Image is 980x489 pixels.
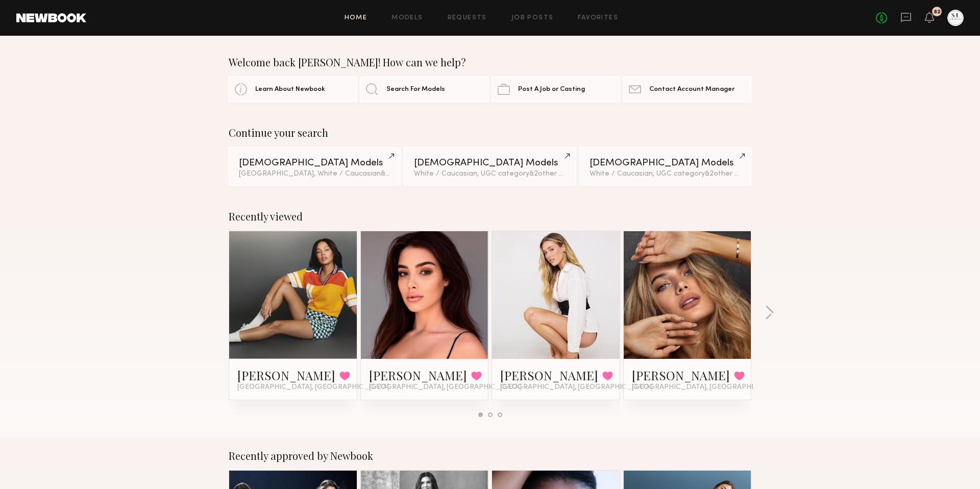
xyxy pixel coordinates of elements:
a: [DEMOGRAPHIC_DATA] Models[GEOGRAPHIC_DATA], White / Caucasian&4other filters [229,147,401,186]
span: Post A Job or Casting [518,86,585,93]
a: [PERSON_NAME] [500,367,598,383]
a: [DEMOGRAPHIC_DATA] ModelsWhite / Caucasian, UGC category&2other filters [579,147,751,186]
span: Learn About Newbook [255,86,325,93]
span: [GEOGRAPHIC_DATA], [GEOGRAPHIC_DATA] [500,383,652,392]
span: [GEOGRAPHIC_DATA], [GEOGRAPHIC_DATA] [632,383,784,392]
span: Contact Account Manager [649,86,734,93]
span: & 2 other filter s [705,170,754,177]
a: [PERSON_NAME] [632,367,730,383]
a: [PERSON_NAME] [369,367,467,383]
a: Post A Job or Casting [492,77,620,102]
div: [DEMOGRAPHIC_DATA] Models [590,158,741,168]
div: [DEMOGRAPHIC_DATA] Models [414,158,566,168]
a: [DEMOGRAPHIC_DATA] ModelsWhite / Caucasian, UGC category&2other filters [404,147,576,186]
div: Recently viewed [229,210,751,223]
span: & 4 other filter s [381,170,430,177]
a: [PERSON_NAME] [237,367,335,383]
a: Models [391,15,423,21]
span: [GEOGRAPHIC_DATA], [GEOGRAPHIC_DATA] [369,383,521,392]
a: Learn About Newbook [229,77,357,102]
a: Contact Account Manager [623,77,751,102]
div: White / Caucasian, UGC category [590,170,741,178]
span: [GEOGRAPHIC_DATA], [GEOGRAPHIC_DATA] [237,383,389,392]
div: White / Caucasian, UGC category [414,170,566,178]
div: [GEOGRAPHIC_DATA], White / Caucasian [239,170,390,178]
a: Search For Models [360,77,488,102]
div: [DEMOGRAPHIC_DATA] Models [239,158,390,168]
div: 82 [934,9,941,15]
a: Requests [448,15,487,21]
span: & 2 other filter s [529,170,578,177]
div: Recently approved by Newbook [229,450,751,462]
span: Search For Models [386,86,445,93]
a: Favorites [578,15,618,21]
a: Job Posts [511,15,554,21]
div: Continue your search [229,127,751,139]
a: Home [345,15,367,21]
div: Welcome back [PERSON_NAME]! How can we help? [229,56,751,68]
